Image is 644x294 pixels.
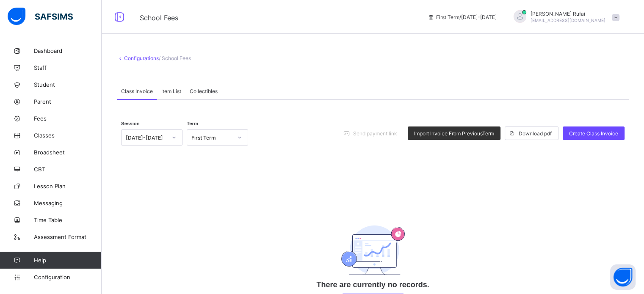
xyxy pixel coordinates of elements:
[121,88,153,94] span: Class Invoice
[191,135,232,141] div: First Term
[34,81,102,88] span: Student
[341,225,405,275] img: academics.830fd61bc8807c8ddf7a6434d507d981.svg
[124,55,159,61] a: Configurations
[34,64,102,71] span: Staff
[353,130,397,137] span: Send payment link
[34,257,101,264] span: Help
[34,217,102,223] span: Time Table
[8,8,73,25] img: safsims
[159,55,191,61] span: / School Fees
[531,18,605,23] span: [EMAIL_ADDRESS][DOMAIN_NAME]
[187,121,198,126] span: Term
[414,130,494,137] span: Import Invoice From Previous Term
[288,280,458,289] p: There are currently no records.
[126,135,167,141] div: [DATE]-[DATE]
[190,88,218,94] span: Collectibles
[121,121,140,126] span: Session
[428,14,497,20] span: session/term information
[34,166,102,173] span: CBT
[34,274,101,280] span: Configuration
[505,10,624,24] div: AbiodunRufai
[140,14,178,22] span: School Fees
[34,98,102,105] span: Parent
[519,130,552,137] span: Download pdf
[34,234,102,240] span: Assessment Format
[34,115,102,122] span: Fees
[610,264,636,290] button: Open asap
[34,183,102,190] span: Lesson Plan
[34,132,102,139] span: Classes
[161,88,181,94] span: Item List
[569,130,618,137] span: Create Class Invoice
[34,200,102,206] span: Messaging
[34,149,102,156] span: Broadsheet
[34,47,102,54] span: Dashboard
[531,11,605,17] span: [PERSON_NAME] Rufai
